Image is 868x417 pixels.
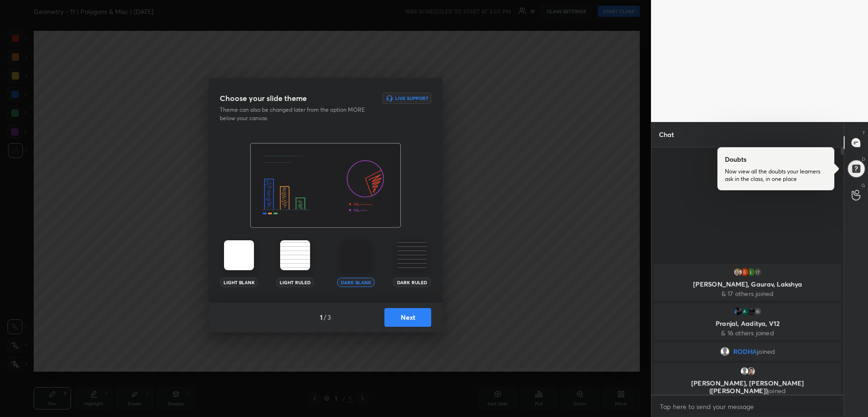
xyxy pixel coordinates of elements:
img: thumbnail.jpg [740,307,749,316]
img: thumbnail.jpg [740,267,749,277]
p: Theme can also be changed later from the option MORE below your canvas [220,106,371,122]
span: joined [757,348,775,355]
p: G [861,182,865,189]
img: lightRuledTheme.002cd57a.svg [280,240,310,270]
img: thumbnail.jpg [733,267,743,277]
img: thumbnail.jpg [746,367,756,376]
img: thumbnail.jpg [746,307,756,316]
img: darkThemeBanner.f801bae7.svg [250,143,401,228]
img: default.png [720,347,730,356]
span: joined [768,386,786,395]
p: D [862,156,865,163]
p: & 17 others joined [659,290,836,297]
h3: Choose your slide theme [220,93,307,104]
p: & 16 others joined [659,329,836,337]
img: darkRuledTheme.359fb5fd.svg [397,240,427,270]
img: default.png [740,367,749,376]
h6: Live Support [395,96,428,101]
div: Light Blank [220,278,258,287]
h4: 1 [320,312,323,322]
img: thumbnail.jpg [746,267,756,277]
span: RODHA [733,348,757,355]
img: lightTheme.5bb83c5b.svg [224,240,254,270]
button: Next [384,308,431,327]
div: 16 [753,307,762,316]
div: Light Ruled [276,278,314,287]
h4: / [324,312,326,322]
p: Pranjal, Aaditya, V12 [659,320,836,327]
div: Dark Blank [337,278,375,287]
img: darkTheme.aa1caeba.svg [341,240,371,270]
p: Chat [651,122,681,147]
img: thumbnail.jpg [733,307,743,316]
p: T [862,129,865,137]
p: [PERSON_NAME], Gaurav, Lakshya [659,280,836,288]
div: grid [651,262,844,395]
h4: 3 [327,312,331,322]
div: 17 [753,267,762,277]
div: Dark Ruled [393,278,431,287]
p: [PERSON_NAME], [PERSON_NAME]([PERSON_NAME]) [659,380,836,395]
